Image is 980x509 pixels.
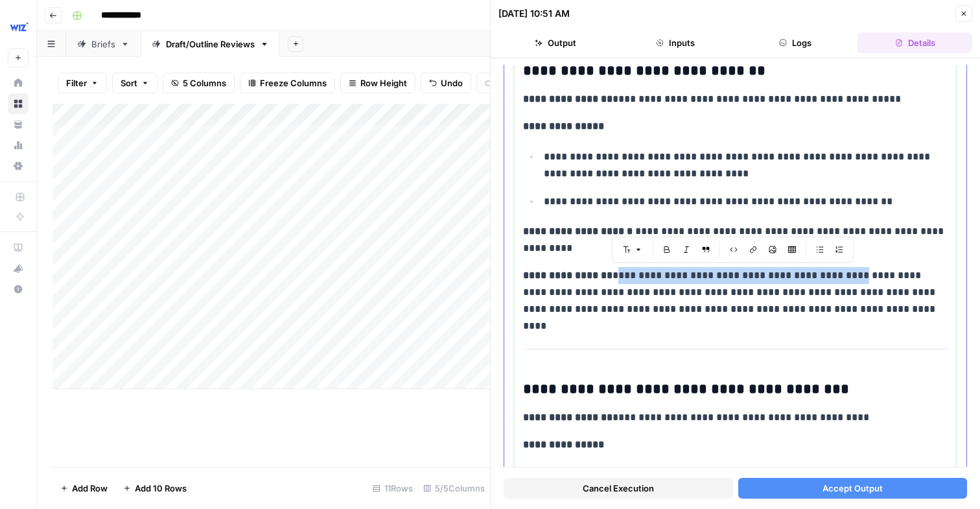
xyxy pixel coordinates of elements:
[441,77,463,89] span: Undo
[52,478,115,499] button: Add Row
[367,478,418,499] div: 11 Rows
[112,73,157,93] button: Sort
[183,77,226,89] span: 5 Columns
[498,32,613,53] button: Output
[340,73,415,93] button: Row Height
[504,478,733,499] button: Cancel Execution
[618,32,733,53] button: Inputs
[8,259,28,278] div: What's new?
[738,32,853,53] button: Logs
[857,32,972,53] button: Details
[738,478,968,499] button: Accept Output
[115,478,194,499] button: Add 10 Rows
[8,10,29,43] button: Workspace: Wiz
[8,135,29,156] a: Usage
[583,482,654,495] span: Cancel Execution
[8,156,29,176] a: Settings
[8,279,29,300] button: Help + Support
[66,77,87,89] span: Filter
[822,482,883,495] span: Accept Output
[8,114,29,135] a: Your Data
[141,31,280,57] a: Draft/Outline Reviews
[260,77,327,89] span: Freeze Columns
[421,73,471,93] button: Undo
[8,258,29,279] button: What's new?
[8,73,29,93] a: Home
[121,77,137,89] span: Sort
[240,73,335,93] button: Freeze Columns
[498,7,570,20] div: [DATE] 10:51 AM
[66,31,141,57] a: Briefs
[418,478,490,499] div: 5/5 Columns
[135,482,187,495] span: Add 10 Rows
[166,38,255,51] div: Draft/Outline Reviews
[8,15,31,38] img: Wiz Logo
[163,73,235,93] button: 5 Columns
[8,93,29,114] a: Browse
[72,482,108,495] span: Add Row
[91,38,115,51] div: Briefs
[360,77,407,89] span: Row Height
[58,73,107,93] button: Filter
[8,237,29,258] a: AirOps Academy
